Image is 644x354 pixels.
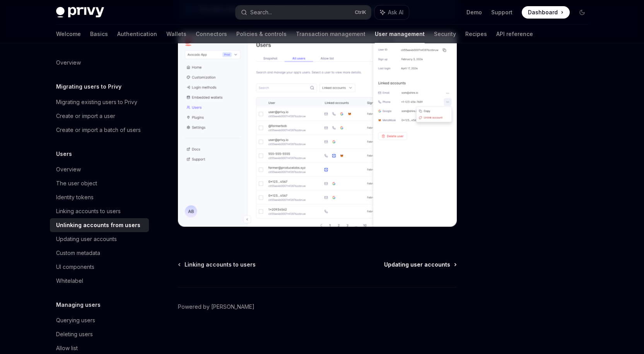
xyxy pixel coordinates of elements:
div: Migrating existing users to Privy [56,97,137,107]
div: UI components [56,262,94,272]
div: Search... [250,8,272,17]
span: Ask AI [388,9,403,16]
a: Linking accounts to users [50,204,149,218]
a: Deleting users [50,327,149,341]
div: Overview [56,165,81,174]
a: API reference [496,25,533,43]
a: Support [491,9,512,16]
a: Querying users [50,313,149,327]
a: Unlinking accounts from users [50,218,149,232]
h5: Managing users [56,300,101,310]
a: Overview [50,56,149,70]
img: Unlinking an account in the Privy Dashboard [178,32,457,227]
a: Wallets [166,25,186,43]
button: Search...CtrlK [236,5,371,19]
a: Updating user accounts [50,232,149,246]
a: Overview [50,162,149,176]
a: Dashboard [522,6,570,19]
img: dark logo [56,7,104,18]
div: Overview [56,58,81,67]
span: Dashboard [528,9,558,16]
a: User management [375,25,425,43]
a: Connectors [196,25,227,43]
div: Custom metadata [56,248,100,258]
div: Allow list [56,344,78,353]
a: Policies & controls [236,25,287,43]
span: Linking accounts to users [184,261,256,268]
h5: Users [56,149,72,159]
div: Identity tokens [56,193,94,202]
div: The user object [56,179,97,188]
a: Welcome [56,25,81,43]
a: UI components [50,260,149,274]
div: Unlinking accounts from users [56,221,140,230]
a: Identity tokens [50,190,149,204]
div: Querying users [56,316,95,325]
a: Powered by [PERSON_NAME] [178,303,255,311]
button: Toggle dark mode [576,6,588,19]
button: Ask AI [375,5,409,19]
a: Migrating existing users to Privy [50,95,149,109]
div: Create or import a user [56,111,115,121]
a: Basics [90,25,108,43]
a: Security [434,25,456,43]
h5: Migrating users to Privy [56,82,121,91]
a: Demo [466,9,482,16]
a: Transaction management [296,25,366,43]
a: Updating user accounts [384,261,456,268]
div: Updating user accounts [56,234,117,244]
a: Create or import a user [50,109,149,123]
a: Create or import a batch of users [50,123,149,137]
div: Deleting users [56,330,93,339]
a: Authentication [117,25,157,43]
div: Create or import a batch of users [56,125,141,135]
a: Linking accounts to users [179,261,256,268]
a: Custom metadata [50,246,149,260]
div: Whitelabel [56,276,83,286]
span: Ctrl K [355,9,366,15]
a: The user object [50,176,149,190]
div: Linking accounts to users [56,207,121,216]
a: Whitelabel [50,274,149,288]
a: Recipes [465,25,487,43]
span: Updating user accounts [384,261,450,268]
